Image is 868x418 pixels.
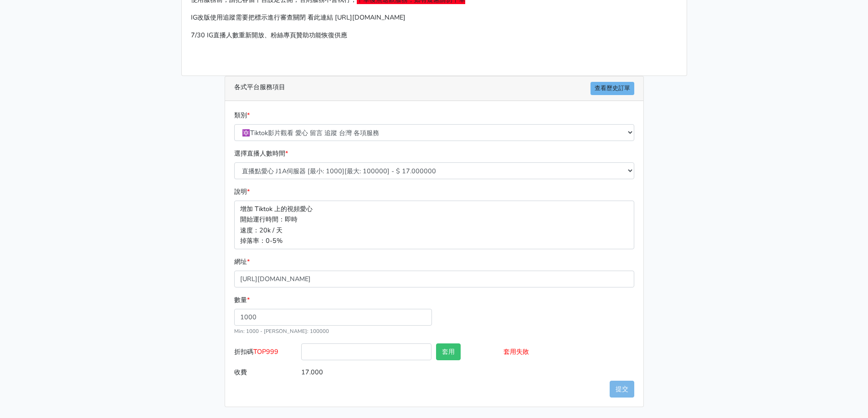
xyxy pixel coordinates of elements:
[591,82,634,95] a: 查看歷史訂單
[436,343,461,360] button: 套用
[234,186,250,197] label: 說明
[232,343,299,364] label: 折扣碼
[232,364,299,381] label: 收費
[253,347,278,356] span: TOP999
[234,327,329,335] small: Min: 1000 - [PERSON_NAME]: 100000
[234,148,288,159] label: 選擇直播人數時間
[610,381,634,398] button: 提交
[234,110,250,121] label: 類別
[225,76,643,101] div: 各式平台服務項目
[234,295,250,305] label: 數量
[234,271,634,287] input: 這邊填入網址
[191,12,678,23] p: IG改版使用追蹤需要把標示進行審查關閉 看此連結 [URL][DOMAIN_NAME]
[234,201,634,249] p: 增加 Tiktok 上的視頻愛心 開始運行時間：即時 速度：20k / 天 掉落率：0-5%
[191,30,678,40] p: 7/30 IG直播人數重新開放、粉絲專頁贊助功能恢復供應
[234,257,250,267] label: 網址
